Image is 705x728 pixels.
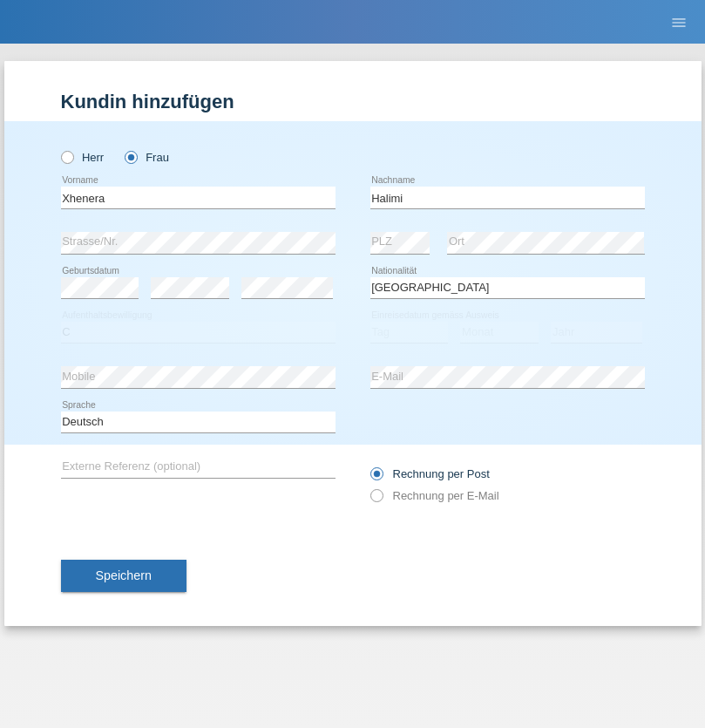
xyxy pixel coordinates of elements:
label: Frau [125,151,169,164]
label: Herr [61,151,105,164]
i: menu [670,14,688,31]
input: Rechnung per Post [370,467,382,489]
input: Herr [61,151,72,162]
span: Speichern [96,568,152,582]
label: Rechnung per Post [370,467,490,480]
a: menu [661,17,696,27]
button: Speichern [61,560,186,593]
h1: Kundin hinzufügen [61,91,645,112]
input: Rechnung per E-Mail [370,489,382,511]
input: Frau [125,151,136,162]
label: Rechnung per E-Mail [370,489,499,502]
